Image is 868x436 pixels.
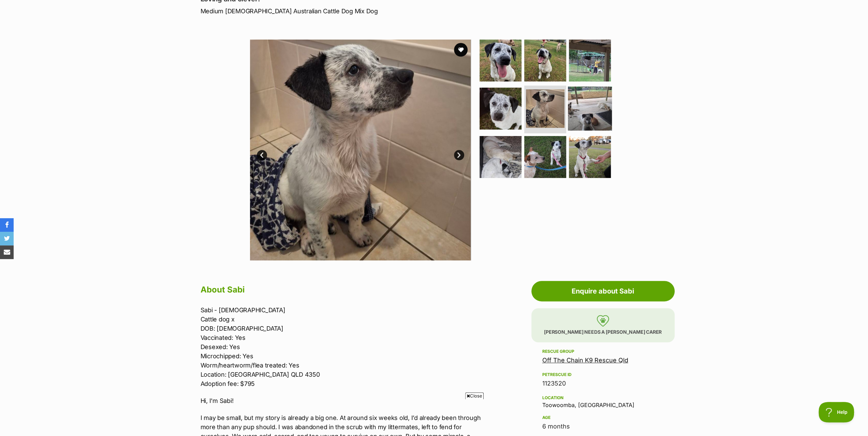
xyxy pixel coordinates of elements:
[597,315,609,327] img: foster-care-31f2a1ccfb079a48fc4dc6d2a002ce68c6d2b76c7ccb9e0da61f6cd5abbf869a.svg
[531,308,675,342] p: [PERSON_NAME] needs a [PERSON_NAME] carer
[454,150,464,160] a: Next
[568,87,612,131] img: Photo of Sabi
[542,357,628,364] a: Off The Chain K9 Rescue Qld
[310,402,558,433] iframe: Advertisement
[569,136,611,178] img: Photo of Sabi
[524,136,566,178] img: Photo of Sabi
[201,6,489,16] p: Medium [DEMOGRAPHIC_DATA] Australian Cattle Dog Mix Dog
[480,136,521,178] img: Photo of Sabi
[471,40,692,260] img: Photo of Sabi
[201,305,482,388] p: Sabi - [DEMOGRAPHIC_DATA] Cattle dog x DOB: [DEMOGRAPHIC_DATA] Vaccinated: Yes Desexed: Yes Micro...
[480,40,521,81] img: Photo of Sabi
[819,402,854,422] iframe: Help Scout Beacon - Open
[542,349,664,354] div: Rescue group
[542,372,664,377] div: PetRescue ID
[542,394,664,408] div: Toowoomba, [GEOGRAPHIC_DATA]
[542,379,664,388] div: 1123520
[569,40,611,81] img: Photo of Sabi
[531,281,675,301] a: Enquire about Sabi
[526,89,564,128] img: Photo of Sabi
[480,88,521,130] img: Photo of Sabi
[201,396,482,405] p: Hi, I'm Sabi!
[201,282,482,297] h2: About Sabi
[454,43,468,57] button: favourite
[465,392,484,399] span: Close
[542,422,664,431] div: 6 months
[250,40,471,260] img: Photo of Sabi
[524,40,566,81] img: Photo of Sabi
[257,150,267,160] a: Prev
[542,415,664,420] div: Age
[542,395,664,401] div: Location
